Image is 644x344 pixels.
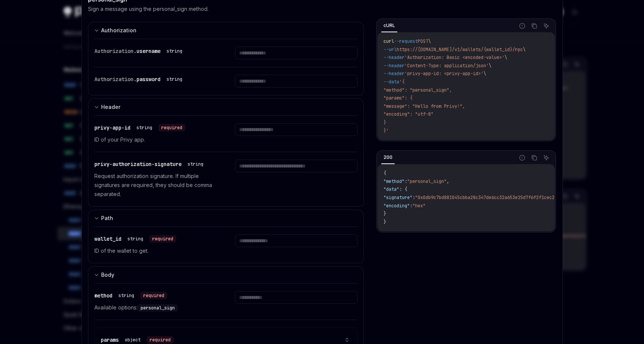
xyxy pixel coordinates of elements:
p: Request authorization signature. If multiple signatures are required, they should be comma separa... [94,172,217,199]
span: Authorization. [94,76,136,83]
span: } [383,211,386,217]
span: "hex" [412,203,426,209]
div: required [158,124,185,131]
span: "params": { [383,95,412,101]
button: Copy the contents from the code block [529,153,539,163]
span: : [410,203,412,209]
span: "method": "personal_sign", [383,87,452,93]
p: ID of the wallet to get. [94,246,217,255]
span: wallet_id [94,235,121,242]
span: --data [383,79,399,85]
div: Path [101,214,113,223]
span: \ [523,47,526,53]
span: https://[DOMAIN_NAME]/v1/wallets/{wallet_id}/rpc [397,47,523,53]
button: expand input section [88,266,364,283]
span: } [383,219,386,225]
span: privy-app-id [94,124,130,131]
span: \ [483,71,486,77]
span: username [136,48,161,54]
span: "encoding" [383,203,410,209]
div: required [140,292,167,299]
span: }' [383,128,389,134]
span: "message": "Hello from Privy!", [383,103,465,109]
div: privy-authorization-signature [94,160,206,169]
div: method [94,291,167,300]
span: 'Authorization: Basic <encoded-value>' [405,54,505,60]
div: Authorization [101,26,136,35]
span: 'privy-app-id: <privy-app-id>' [405,71,483,77]
span: , [447,178,449,184]
span: 'Content-Type: application/json' [405,63,489,69]
span: "personal_sign" [407,178,447,184]
div: Authorization.username [94,47,185,56]
p: ID of your Privy app. [94,135,217,144]
span: "encoding": "utf-8" [383,111,433,117]
span: --url [383,47,397,53]
span: personal_sign [141,305,175,311]
span: password [136,76,161,83]
span: POST [418,38,428,44]
span: \ [428,38,431,44]
button: Ask AI [541,21,551,31]
span: --header [383,54,405,60]
p: Available options: [94,303,217,312]
span: --header [383,63,405,69]
span: \ [489,63,491,69]
div: Authorization.password [94,75,185,84]
div: Body [101,270,114,279]
div: Header [101,103,120,112]
span: '{ [399,79,405,85]
button: Report incorrect code [517,153,527,163]
span: "signature" [383,195,412,201]
div: privy-app-id [94,123,185,132]
span: --request [394,38,418,44]
span: Authorization. [94,48,136,54]
button: Copy the contents from the code block [529,21,539,31]
span: --header [383,71,405,77]
div: required [149,235,176,243]
button: expand input section [88,210,364,226]
span: \ [505,54,507,60]
span: { [383,170,386,176]
span: params [101,336,119,343]
button: expand input section [88,98,364,115]
span: "data" [383,186,399,192]
div: wallet_id [94,234,176,243]
button: expand input section [88,22,364,39]
button: Report incorrect code [517,21,527,31]
div: 200 [381,153,395,162]
span: : [405,178,407,184]
span: "method" [383,178,405,184]
span: curl [383,38,394,44]
button: Ask AI [541,153,551,163]
span: method [94,292,112,299]
span: : { [399,186,407,192]
span: privy-authorization-signature [94,161,182,167]
span: } [383,119,386,125]
span: : [412,195,415,201]
div: required [147,336,174,344]
p: Sign a message using the personal_sign method. [88,5,209,13]
div: cURL [381,21,397,30]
